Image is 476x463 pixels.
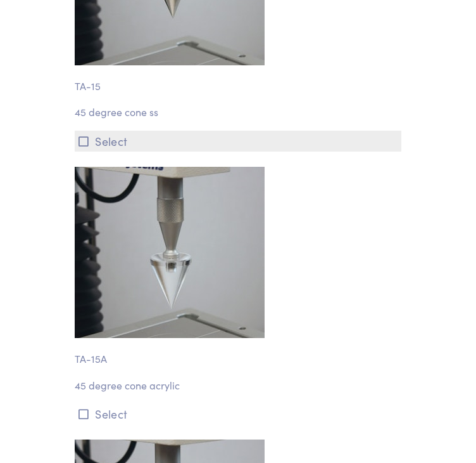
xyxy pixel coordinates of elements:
p: TA-15 [75,65,401,95]
img: cone_ta-15a_45-degree_2.jpg [75,167,265,338]
button: Select [75,131,401,152]
p: TA-15A [75,338,401,367]
p: 45 degree cone acrylic [75,377,401,394]
p: 45 degree cone ss [75,104,401,121]
button: Select [75,403,401,424]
